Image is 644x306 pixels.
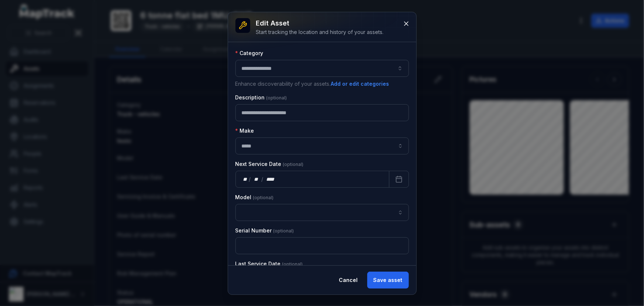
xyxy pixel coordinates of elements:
div: year, [264,176,278,183]
input: asset-edit:cf[15485646-641d-4018-a890-10f5a66d77ec]-label [235,204,409,221]
label: Make [235,127,254,135]
button: Cancel [333,272,364,289]
button: Save asset [367,272,409,289]
div: / [249,176,251,183]
label: Category [235,50,264,57]
label: Model [235,194,274,201]
label: Description [235,94,287,101]
label: Next Service Date [235,160,304,168]
div: Start tracking the location and history of your assets. [256,28,384,36]
h3: Edit asset [256,18,384,28]
button: Calendar [389,171,409,188]
div: / [261,176,264,183]
input: asset-edit:cf[9e2fc107-2520-4a87-af5f-f70990c66785]-label [235,137,409,154]
div: month, [251,176,261,183]
p: Enhance discoverability of your assets. [235,80,409,88]
div: day, [242,176,249,183]
label: Serial Number [235,227,294,234]
button: Add or edit categories [331,80,390,88]
label: Last Service Date [235,260,303,268]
